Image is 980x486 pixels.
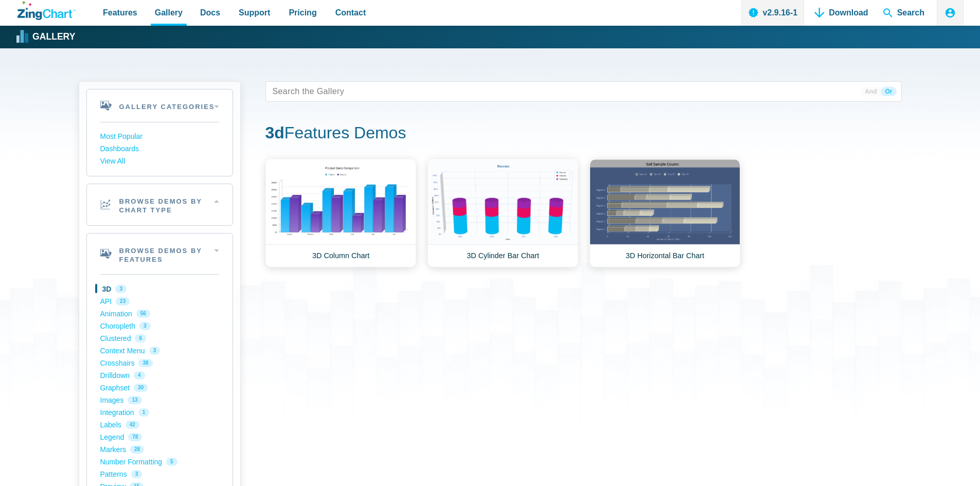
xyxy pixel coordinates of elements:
[335,6,366,20] span: Contact
[861,87,881,96] span: And
[427,159,578,267] a: 3D Cylinder Bar Chart
[87,233,233,275] h2: Browse Demos By Features
[17,1,76,20] a: ZingChart Logo. Click to return to the homepage
[155,6,183,20] span: Gallery
[32,32,75,42] strong: Gallery
[881,87,896,96] span: Or
[265,123,284,142] strong: 3d
[239,6,270,20] span: Support
[265,122,902,146] h1: Features Demos
[100,143,219,155] a: Dashboards
[200,6,220,20] span: Docs
[100,131,219,143] a: Most Popular
[87,89,233,122] h2: Gallery Categories
[265,159,416,267] a: 3D Column Chart
[17,29,75,45] a: Gallery
[289,6,316,20] span: Pricing
[100,155,219,168] a: View All
[103,6,137,20] span: Features
[590,159,740,267] a: 3D Horizontal Bar Chart
[87,184,233,225] h2: Browse Demos By Chart Type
